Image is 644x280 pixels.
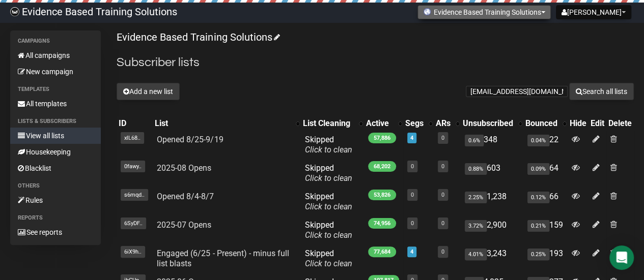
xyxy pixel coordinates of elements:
a: All templates [10,96,101,112]
th: Segs: No sort applied, activate to apply an ascending sort [403,116,434,131]
a: Opened 8/4-8/7 [157,192,214,201]
button: Evidence Based Training Solutions [417,5,551,19]
span: Skipped [305,248,352,268]
a: Click to clean [305,230,352,240]
span: 74,956 [368,218,396,229]
a: Rules [10,192,101,208]
span: 6iX9h.. [121,246,145,258]
a: Click to clean [305,259,352,268]
th: Bounced: No sort applied, activate to apply an ascending sort [523,116,568,131]
span: 0.6% [465,135,484,146]
a: 0 [411,220,414,227]
a: View all lists [10,128,101,144]
span: 53,826 [368,190,396,200]
a: All campaigns [10,47,101,64]
div: Active [366,118,393,129]
th: Delete: No sort applied, sorting is disabled [606,116,634,131]
th: ID: No sort applied, sorting is disabled [117,116,153,131]
td: 66 [523,188,568,216]
td: 1,238 [461,188,523,216]
a: 0 [441,192,444,198]
td: 64 [523,159,568,188]
div: List Cleaning [303,118,354,129]
td: 603 [461,159,523,188]
a: Evidence Based Training Solutions [117,31,278,43]
span: s6mqd.. [121,189,148,201]
span: Skipped [305,220,352,240]
a: 2025-07 Opens [157,220,211,230]
div: Hide [570,118,586,129]
div: Unsubscribed [463,118,513,129]
li: Templates [10,83,101,96]
img: 6a635aadd5b086599a41eda90e0773ac [10,7,19,16]
span: 3.72% [465,220,487,232]
a: 4 [410,248,413,255]
a: See reports [10,224,101,240]
a: 0 [441,220,444,227]
a: 4 [410,135,413,141]
li: Others [10,180,101,192]
div: Open Intercom Messenger [609,245,634,270]
a: Engaged (6/25 - Present) - minus full list blasts [157,248,289,268]
td: 3,243 [461,244,523,273]
a: New campaign [10,64,101,80]
span: 57,886 [368,133,396,143]
a: Click to clean [305,202,352,211]
a: 0 [411,163,414,170]
a: 2025-08 Opens [157,163,211,173]
span: Skipped [305,135,352,154]
td: 22 [523,131,568,159]
div: Segs [405,118,424,129]
div: Bounced [525,118,557,129]
span: 4.01% [465,248,487,260]
th: Active: No sort applied, activate to apply an ascending sort [364,116,403,131]
span: 0.09% [527,163,549,175]
a: 0 [441,163,444,170]
a: 0 [411,192,414,198]
img: favicons [423,8,431,16]
th: ARs: No sort applied, activate to apply an ascending sort [434,116,461,131]
span: 2.25% [465,192,487,203]
td: 193 [523,244,568,273]
a: Click to clean [305,173,352,183]
th: List Cleaning: No sort applied, activate to apply an ascending sort [301,116,364,131]
a: Opened 8/25-9/19 [157,135,223,144]
a: 0 [441,135,444,141]
span: 0.12% [527,192,549,203]
div: Delete [608,118,632,129]
span: 0fawy.. [121,161,145,172]
li: Campaigns [10,35,101,47]
span: Skipped [305,192,352,211]
li: Lists & subscribers [10,115,101,128]
li: Reports [10,212,101,224]
th: Hide: No sort applied, sorting is disabled [568,116,589,131]
span: 68,202 [368,161,396,172]
a: Blacklist [10,160,101,176]
a: 0 [441,248,444,255]
button: Search all lists [569,83,634,100]
div: Edit [591,118,604,129]
span: 0.25% [527,248,549,260]
button: Add a new list [117,83,180,100]
a: Click to clean [305,145,352,154]
span: 0.04% [527,135,549,146]
span: 6SyDF.. [121,217,146,229]
span: xlL68.. [121,132,144,144]
td: 348 [461,131,523,159]
th: Unsubscribed: No sort applied, activate to apply an ascending sort [461,116,523,131]
span: 0.88% [465,163,487,175]
td: 159 [523,216,568,244]
button: [PERSON_NAME] [556,5,631,19]
span: 0.21% [527,220,549,232]
td: 2,900 [461,216,523,244]
span: Skipped [305,163,352,183]
div: ARs [436,118,451,129]
th: List: No sort applied, activate to apply an ascending sort [153,116,301,131]
a: Housekeeping [10,144,101,160]
th: Edit: No sort applied, sorting is disabled [589,116,606,131]
div: ID [119,118,151,129]
span: 77,684 [368,246,396,257]
div: List [155,118,291,129]
h2: Subscriber lists [117,53,634,72]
